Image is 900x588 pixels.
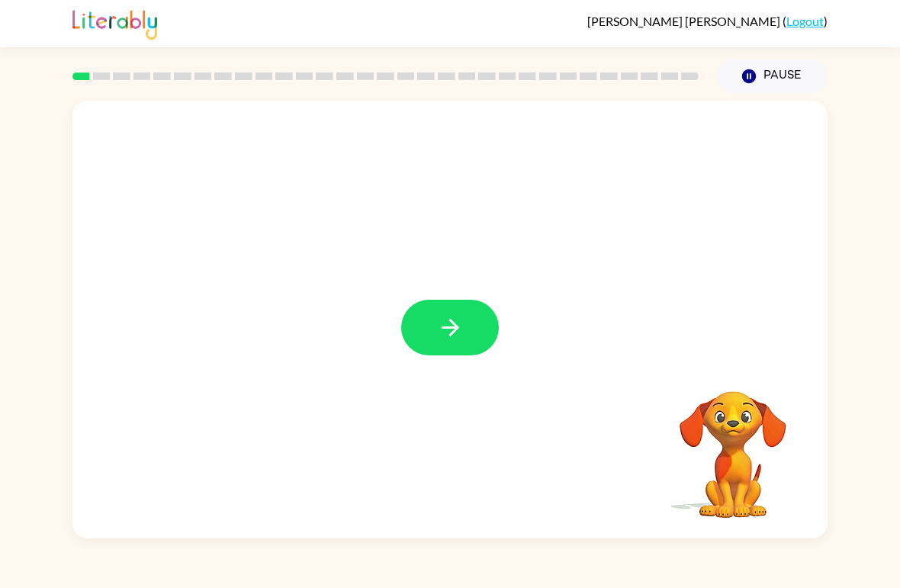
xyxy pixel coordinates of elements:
button: Pause [717,59,828,94]
a: Logout [786,14,824,28]
img: Literably [72,6,157,40]
span: [PERSON_NAME] [PERSON_NAME] [587,14,783,28]
div: ( ) [587,14,828,28]
video: Your browser must support playing .mp4 files to use Literably. Please try using another browser. [657,368,809,520]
